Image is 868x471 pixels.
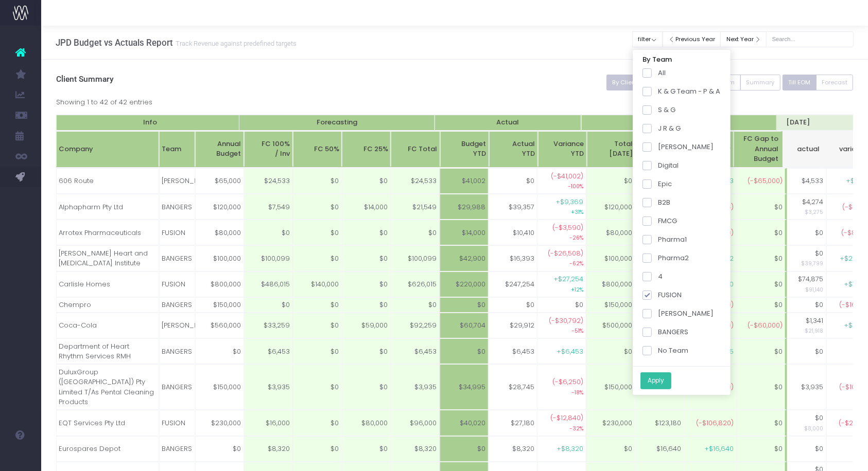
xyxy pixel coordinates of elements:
td: $0 [342,168,391,194]
td: $16,640 [635,436,684,462]
button: Summary [740,75,780,90]
td: $8,320 [391,436,440,462]
td: BANGERS [159,338,195,364]
td: $247,254 [489,271,537,297]
td: $0 [737,338,787,364]
button: filter [632,31,663,47]
small: $39,799 [801,258,823,267]
td: EQT Services Pty Ltd [56,410,159,436]
td: $0 [489,168,537,194]
button: Apply [640,372,671,389]
td: $40,020 [440,410,489,436]
td: $8,320 [489,436,537,462]
td: $230,000 [586,410,635,436]
span: +$8,320 [557,444,583,454]
th: Total [581,115,777,131]
td: $560,000 [195,313,244,338]
td: $100,000 [195,245,244,271]
td: $0 [391,220,440,245]
small: -51% [571,325,583,335]
td: Chempro [56,297,159,313]
small: -26% [569,232,583,242]
label: S & G [643,105,675,115]
button: Forecast [816,75,854,90]
th: FC 50%: activate to sort column ascending [293,131,342,168]
label: BANGERS [643,327,688,337]
td: 606 Route [56,168,159,194]
label: [PERSON_NAME] [643,309,714,319]
label: K & G Team - P & A [643,86,720,97]
td: BANGERS [159,194,195,220]
td: $500,000 [586,313,635,338]
div: By Team [633,53,731,66]
td: $0 [586,436,635,462]
span: +$27,254 [553,274,583,284]
td: Coca-Cola [56,313,159,338]
td: $0 [737,220,787,245]
th: FC Total: activate to sort column ascending [391,131,440,168]
td: $100,000 [586,245,635,271]
th: FC 100%/ Inv: activate to sort column ascending [244,131,293,168]
td: $74,875 [777,271,826,297]
td: $0 [293,364,342,410]
td: $6,453 [244,338,293,364]
td: $0 [195,436,244,462]
td: [PERSON_NAME] [159,168,195,194]
label: Pharma2 [643,253,689,263]
td: $34,995 [440,364,489,410]
span: (-$12,840) [550,413,583,423]
small: -32% [569,423,583,432]
td: $3,935 [391,364,440,410]
td: $1,341 [777,313,826,338]
td: $4,274 [777,194,826,220]
span: Client Summary [56,75,114,84]
label: Pharma1 [643,234,687,245]
td: $626,015 [391,271,440,297]
td: $41,002 [440,168,489,194]
td: $0 [293,436,342,462]
td: $0 [440,436,489,462]
td: $8,320 [244,436,293,462]
th: Annual Budget: activate to sort column ascending [195,131,244,168]
td: $4,533 [777,168,826,194]
td: $150,000 [586,364,635,410]
th: Company: activate to sort column ascending [56,131,159,168]
th: TotalMonday: activate to sort column ascending [587,131,636,168]
span: (-$41,002) [551,171,583,182]
td: $0 [342,245,391,271]
td: FUSION [159,220,195,245]
label: 4 [643,271,663,282]
small: +12% [571,284,583,294]
td: $0 [293,410,342,436]
td: $0 [293,220,342,245]
td: $3,935 [777,364,826,410]
td: $0 [777,436,826,462]
button: By Client by Month [606,75,673,90]
td: $120,000 [586,194,635,220]
td: FUSION [159,271,195,297]
label: B2B [643,197,670,208]
td: $39,357 [489,194,537,220]
span: +$6,453 [557,347,583,357]
span: (-$65,000) [748,176,783,186]
td: $0 [342,364,391,410]
td: $220,000 [440,271,489,297]
td: $28,745 [489,364,537,410]
td: $0 [440,338,489,364]
td: $0 [293,194,342,220]
td: $14,000 [342,194,391,220]
td: $0 [293,168,342,194]
td: $0 [737,194,787,220]
th: Team: activate to sort column ascending [159,131,195,168]
td: Eurospares Depot [56,436,159,462]
td: $65,000 [195,168,244,194]
th: Oct 25 actualactual: activate to sort column ascending [774,131,823,168]
small: $8,000 [804,423,823,432]
th: FC 25%: activate to sort column ascending [342,131,391,168]
div: Showing 1 to 42 of 42 entries [56,95,854,107]
td: $0 [777,338,826,364]
label: FMCG [643,216,677,226]
td: $24,533 [391,168,440,194]
td: $150,000 [586,297,635,313]
span: +$16,640 [704,444,734,454]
